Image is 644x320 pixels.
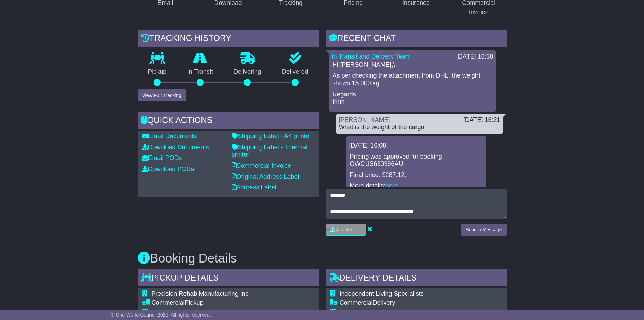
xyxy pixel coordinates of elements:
div: Delivery Details [326,269,507,288]
button: View Full Tracking [138,89,186,101]
div: [STREET_ADDRESS][PERSON_NAME] [152,309,285,316]
p: Regards, Irinn [333,91,493,106]
p: As per checking the attachment from DHL, the weight shows 15.000 kg [333,72,493,87]
a: Download PODs [142,166,194,172]
p: Final price: $287.12. [350,171,482,179]
span: Commercial [340,299,373,306]
div: [DATE] 16:08 [349,142,483,150]
p: More details: . [350,182,482,190]
span: Precision Rehab Manufacturing Inc [152,290,249,297]
div: [STREET_ADDRESS] [340,309,473,316]
div: Pickup Details [138,269,319,288]
span: © One World Courier 2025. All rights reserved. [111,312,211,318]
a: Address Label [232,184,276,191]
p: Hi [PERSON_NAME],\ [333,61,493,69]
div: Delivery [340,299,473,307]
div: [DATE] 16:30 [456,53,493,61]
div: Pickup [152,299,285,307]
a: In Transit and Delivery Team [332,53,411,60]
a: Shipping Label - Thermal printer [232,144,308,158]
div: RECENT CHAT [326,30,507,48]
a: Download Documents [142,144,209,151]
span: Commercial [152,299,185,306]
button: Send a Message [461,224,506,236]
p: Pricing was approved for booking OWCUS630996AU. [350,153,482,168]
div: Quick Actions [138,112,319,131]
div: What is the weight of the cargo [339,124,500,131]
a: Original Address Label [232,173,299,180]
p: Delivered [272,68,319,76]
p: Delivering [223,68,272,76]
a: Shipping Label - A4 printer [232,133,311,140]
p: In Transit [177,68,223,76]
a: here [386,182,398,189]
a: [PERSON_NAME] [339,116,390,123]
h3: Booking Details [138,251,507,265]
div: [DATE] 16:21 [463,116,500,124]
span: Independent Living Specialists [340,290,424,297]
a: Commercial Invoice [232,162,291,169]
div: Tracking history [138,30,319,48]
p: Pickup [138,68,177,76]
a: Email PODs [142,154,182,161]
a: Email Documents [142,133,197,140]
